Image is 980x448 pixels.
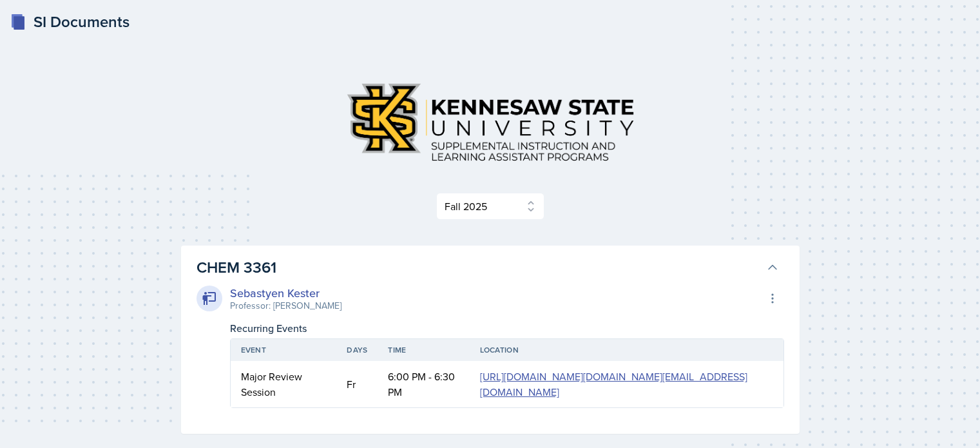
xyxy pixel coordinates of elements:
button: CHEM 3361 [194,253,782,282]
th: Event [231,339,337,361]
a: [URL][DOMAIN_NAME][DOMAIN_NAME][EMAIL_ADDRESS][DOMAIN_NAME] [480,369,747,399]
div: Major Review Session [241,369,327,400]
h3: CHEM 3361 [197,256,761,279]
th: Time [378,339,469,361]
div: Sebastyen Kester [230,284,341,302]
div: Professor: [PERSON_NAME] [230,299,341,313]
a: SI Documents [10,10,130,34]
td: 6:00 PM - 6:30 PM [378,361,469,407]
td: Fr [336,361,378,407]
th: Days [336,339,378,361]
div: Recurring Events [230,320,784,336]
th: Location [470,339,783,361]
img: Kennesaw State University [336,72,645,172]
